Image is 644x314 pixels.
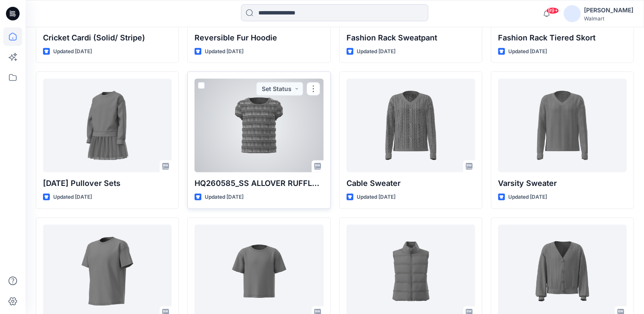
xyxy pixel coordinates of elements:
p: Varsity Sweater [498,177,627,189]
p: Updated [DATE] [205,193,243,202]
a: Halloween Pullover Sets [43,79,172,172]
p: Updated [DATE] [357,47,395,56]
p: Updated [DATE] [53,47,92,56]
img: avatar [564,5,581,22]
p: Cricket Cardi (Solid/ Stripe) [43,32,172,44]
div: [PERSON_NAME] [584,5,633,15]
p: HQ260585_SS ALLOVER RUFFLE TOP [195,177,323,189]
p: Updated [DATE] [357,193,395,202]
p: Fashion Rack Tiered Skort [498,32,627,44]
p: [DATE] Pullover Sets [43,177,172,189]
a: Varsity Sweater [498,79,627,172]
a: Cable Sweater [346,79,475,172]
p: Fashion Rack Sweatpant [346,32,475,44]
p: Reversible Fur Hoodie [195,32,323,44]
p: Updated [DATE] [508,47,547,56]
p: Updated [DATE] [53,193,92,202]
div: Walmart [584,15,633,22]
p: Updated [DATE] [508,193,547,202]
p: Updated [DATE] [205,47,243,56]
span: 99+ [546,7,559,14]
a: HQ260585_SS ALLOVER RUFFLE TOP [195,79,323,172]
p: Cable Sweater [346,177,475,189]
